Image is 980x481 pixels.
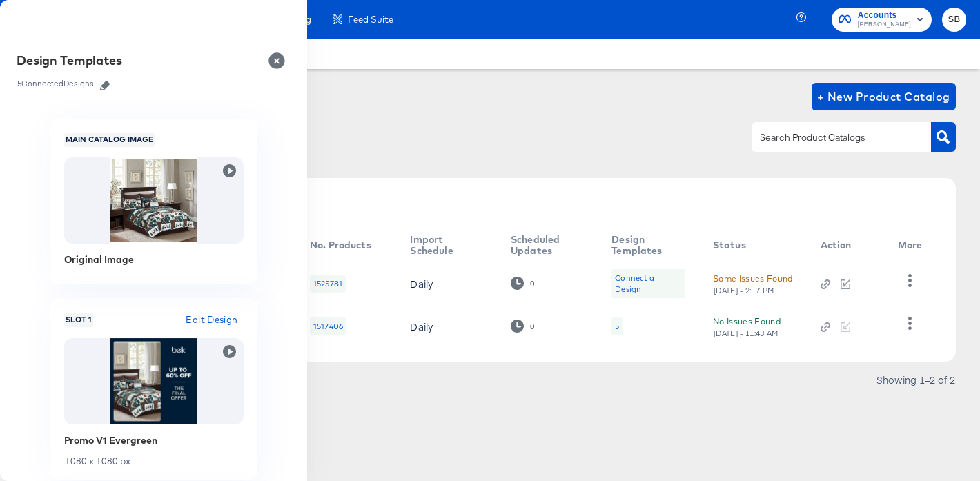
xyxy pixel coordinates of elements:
span: Main Catalog Image [64,135,155,146]
th: More [887,229,939,262]
span: [PERSON_NAME] [858,19,911,30]
div: 5 Connected Designs [17,79,95,88]
span: Accounts [858,8,911,23]
div: 1525781 [310,275,346,293]
div: Import Schedule [410,234,482,256]
div: Design Templates [611,234,685,256]
div: Design Templates [17,52,122,69]
div: Scheduled Updates [511,234,584,256]
td: Daily [399,262,499,305]
th: Action [810,229,887,262]
div: 0 [529,322,535,331]
span: Slot 1 [64,315,93,326]
div: Connect a Design [611,269,685,298]
span: SB [948,12,961,28]
span: Feed Suite [348,14,393,25]
div: 0 [529,279,535,288]
div: 1080 x 1080 px [64,456,244,466]
button: Accounts[PERSON_NAME] [832,8,932,32]
span: + New Product Catalog [817,87,950,106]
span: Edit Design [186,312,237,328]
div: 0 [511,320,535,333]
div: Promo V1 Evergreen [64,435,244,446]
div: Connect a Design [615,273,682,295]
button: Edit Design [180,312,243,328]
th: Status [702,229,810,262]
div: 5 [611,317,623,335]
button: Some Issues Found[DATE] - 2:17 PM [713,271,793,295]
div: 0 [511,277,535,290]
div: No. Products [310,239,371,251]
div: [DATE] - 2:17 PM [713,286,775,295]
div: 1517406 [310,317,346,335]
input: Search Product Catalogs [757,130,904,146]
div: Showing 1–2 of 2 [876,375,956,384]
div: Some Issues Found [713,271,793,286]
button: + New Product Catalog [812,83,956,110]
button: Close [260,41,299,80]
div: Original Image [64,254,244,265]
td: Daily [399,305,499,348]
button: SB [942,8,966,32]
div: 5 [615,321,619,332]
